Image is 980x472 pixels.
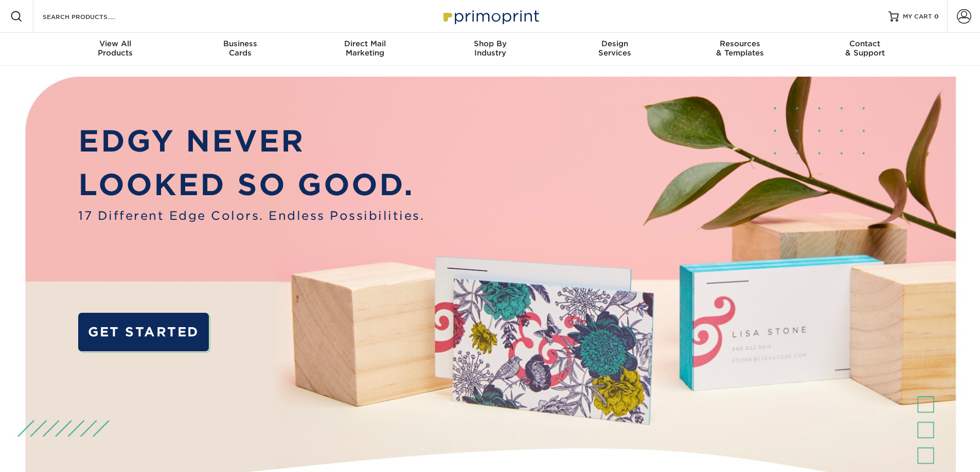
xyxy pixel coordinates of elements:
[678,33,803,66] a: Resources& Templates
[177,33,302,66] a: BusinessCards
[803,33,928,66] a: Contact& Support
[439,5,542,27] img: Primoprint
[678,39,803,58] div: & Templates
[78,163,424,207] p: LOOKED SO GOOD.
[553,33,678,66] a: DesignServices
[53,39,178,48] span: View All
[553,39,678,58] div: Services
[427,39,553,58] div: Industry
[427,33,553,66] a: Shop ByIndustry
[302,39,427,58] div: Marketing
[903,12,932,21] span: MY CART
[53,33,178,66] a: View AllProducts
[427,39,553,48] span: Shop By
[803,39,928,58] div: & Support
[803,39,928,48] span: Contact
[934,13,939,20] span: 0
[53,39,178,58] div: Products
[678,39,803,48] span: Resources
[177,39,302,58] div: Cards
[553,39,678,48] span: Design
[302,39,427,48] span: Direct Mail
[78,313,208,351] a: GET STARTED
[78,119,424,163] p: EDGY NEVER
[78,207,424,224] span: 17 Different Edge Colors. Endless Possibilities.
[42,10,142,23] input: SEARCH PRODUCTS.....
[177,39,302,48] span: Business
[302,33,427,66] a: Direct MailMarketing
